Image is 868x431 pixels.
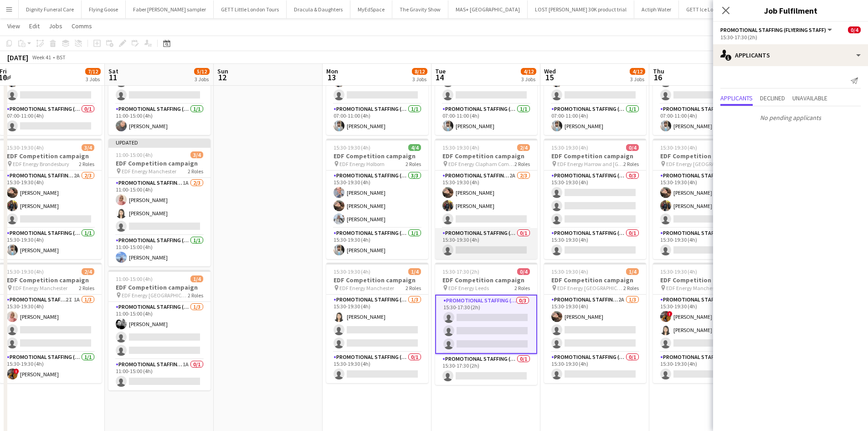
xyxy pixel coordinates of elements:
[408,268,421,275] span: 1/4
[435,228,537,259] app-card-role: Promotional Staffing (Team Leader)0/115:30-19:30 (4h)
[350,0,392,18] button: MyEdSpace
[713,44,868,66] div: Applicants
[435,276,537,284] h3: EDF Competition campaign
[7,268,44,275] span: 15:30-19:30 (4h)
[190,275,203,282] span: 1/4
[435,295,537,354] app-card-role: Promotional Staffing (Flyering Staff)0/315:30-17:30 (2h)
[108,235,211,266] app-card-role: Promotional Staffing (Team Leader)1/111:00-15:00 (4h)[PERSON_NAME]
[392,0,448,18] button: The Gravity Show
[442,268,479,275] span: 15:30-17:30 (2h)
[521,76,536,83] div: 3 Jobs
[79,285,94,291] span: 2 Roles
[544,152,646,160] h3: EDF Competition campaign
[13,285,67,291] span: EDF Energy Manchester
[126,0,214,18] button: Faber [PERSON_NAME] sampler
[435,354,537,385] app-card-role: Promotional Staffing (Team Leader)0/115:30-17:30 (2h)
[626,268,639,275] span: 1/4
[406,285,421,291] span: 2 Roles
[13,161,69,167] span: EDF Energy Brondesbury
[557,285,623,291] span: EDF Energy [GEOGRAPHIC_DATA]
[26,20,43,32] a: Edit
[543,72,556,83] span: 15
[435,171,537,228] app-card-role: Promotional Staffing (Flyering Staff)2A2/315:30-19:30 (4h)[PERSON_NAME][PERSON_NAME]
[544,104,646,135] app-card-role: Promotional Staffing (Team Leader)1/107:00-11:00 (4h)[PERSON_NAME]
[190,151,203,158] span: 3/4
[544,295,646,352] app-card-role: Promotional Staffing (Flyering Staff)2A1/315:30-19:30 (4h)[PERSON_NAME]
[551,144,588,151] span: 15:30-19:30 (4h)
[652,72,664,83] span: 16
[544,263,646,383] app-job-card: 15:30-19:30 (4h)1/4EDF Competition campaign EDF Energy [GEOGRAPHIC_DATA]2 RolesPromotional Staffi...
[448,285,489,291] span: EDF Energy Leeds
[29,22,40,30] span: Edit
[544,276,646,284] h3: EDF Competition campaign
[334,144,370,151] span: 15:30-19:30 (4h)
[30,54,53,61] span: Week 41
[4,20,24,32] a: View
[214,0,287,18] button: GETT Little London Tours
[435,152,537,160] h3: EDF Competition campaign
[666,161,732,167] span: EDF Energy [GEOGRAPHIC_DATA]
[544,171,646,228] app-card-role: Promotional Staffing (Flyering Staff)0/315:30-19:30 (4h)
[82,268,94,275] span: 2/4
[653,104,755,135] app-card-role: Promotional Staffing (Team Leader)1/107:00-11:00 (4h)[PERSON_NAME]
[326,152,428,160] h3: EDF Competition campaign
[713,5,868,16] h3: Job Fulfilment
[79,161,94,167] span: 2 Roles
[544,352,646,383] app-card-role: Promotional Staffing (Team Leader)0/115:30-19:30 (4h)
[326,276,428,284] h3: EDF Competition campaign
[334,268,370,275] span: 15:30-19:30 (4h)
[108,139,211,146] div: Updated
[108,270,211,390] app-job-card: 11:00-15:00 (4h)1/4EDF Competition campaign EDF Energy [GEOGRAPHIC_DATA]2 RolesPromotional Staffi...
[514,285,530,291] span: 2 Roles
[72,22,92,30] span: Comms
[792,95,827,101] span: Unavailable
[412,76,427,83] div: 3 Jobs
[287,0,350,18] button: Dracula & Daughters
[116,275,153,282] span: 11:00-15:00 (4h)
[848,26,861,33] span: 0/4
[435,263,537,385] app-job-card: 15:30-17:30 (2h)0/4EDF Competition campaign EDF Energy Leeds2 RolesPromotional Staffing (Flyering...
[406,161,421,167] span: 2 Roles
[634,0,679,18] button: Actiph Water
[653,276,755,284] h3: EDF Competition campaign
[653,139,755,259] app-job-card: 15:30-19:30 (4h)2/4EDF Competition campaign EDF Energy [GEOGRAPHIC_DATA]2 RolesPromotional Staffi...
[217,67,228,75] span: Sun
[108,359,211,390] app-card-role: Promotional Staffing (Team Leader)1A0/111:00-15:00 (4h)
[653,263,755,383] div: 15:30-19:30 (4h)2/4EDF Competition campaign EDF Energy Manchester2 RolesPromotional Staffing (Fly...
[7,53,28,62] div: [DATE]
[412,68,427,75] span: 8/12
[107,72,118,83] span: 11
[108,283,211,291] h3: EDF Competition campaign
[326,171,428,228] app-card-role: Promotional Staffing (Flyering Staff)3/315:30-19:30 (4h)[PERSON_NAME][PERSON_NAME][PERSON_NAME]
[435,139,537,259] app-job-card: 15:30-19:30 (4h)2/4EDF Competition campaign EDF Energy Clapham Common2 RolesPromotional Staffing ...
[19,0,82,18] button: Dignity Funeral Care
[339,161,385,167] span: EDF Energy Holborn
[653,295,755,352] app-card-role: Promotional Staffing (Flyering Staff)1I2/315:30-19:30 (4h)![PERSON_NAME][PERSON_NAME]
[630,68,645,75] span: 4/12
[623,285,639,291] span: 2 Roles
[442,144,479,151] span: 15:30-19:30 (4h)
[195,76,209,83] div: 3 Jobs
[326,67,338,75] span: Mon
[630,76,645,83] div: 3 Jobs
[49,22,62,30] span: Jobs
[7,22,20,30] span: View
[667,311,673,317] span: !
[435,104,537,135] app-card-role: Promotional Staffing (Team Leader)1/107:00-11:00 (4h)[PERSON_NAME]
[544,139,646,259] app-job-card: 15:30-19:30 (4h)0/4EDF Competition campaign EDF Energy Harrow and [GEOGRAPHIC_DATA]2 RolesPromoti...
[544,228,646,259] app-card-role: Promotional Staffing (Team Leader)0/115:30-19:30 (4h)
[116,151,153,158] span: 11:00-15:00 (4h)
[666,285,721,291] span: EDF Energy Manchester
[653,171,755,228] app-card-role: Promotional Staffing (Flyering Staff)2A2/315:30-19:30 (4h)[PERSON_NAME][PERSON_NAME]
[339,285,394,291] span: EDF Energy Manchester
[326,139,428,259] div: 15:30-19:30 (4h)4/4EDF Competition campaign EDF Energy Holborn2 RolesPromotional Staffing (Flyeri...
[326,263,428,383] app-job-card: 15:30-19:30 (4h)1/4EDF Competition campaign EDF Energy Manchester2 RolesPromotional Staffing (Fly...
[326,295,428,352] app-card-role: Promotional Staffing (Flyering Staff)1/315:30-19:30 (4h)[PERSON_NAME]
[528,0,634,18] button: LOST [PERSON_NAME] 30K product trial
[434,72,446,83] span: 14
[653,152,755,160] h3: EDF Competition campaign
